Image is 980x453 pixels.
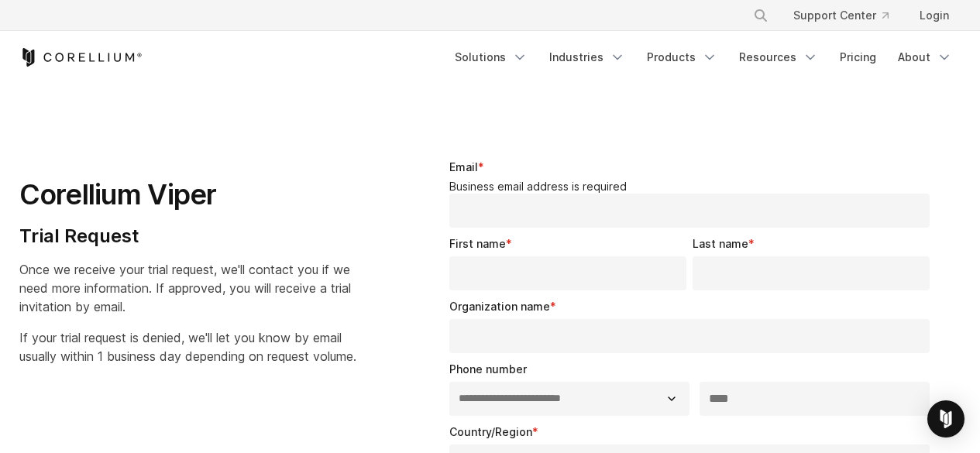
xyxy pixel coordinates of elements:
[747,2,775,29] button: Search
[449,237,506,250] span: First name
[693,237,748,250] span: Last name
[19,262,351,314] span: Once we receive your trial request, we'll contact you if we need more information. If approved, y...
[449,160,478,173] span: Email
[734,2,961,29] div: Navigation Menu
[19,330,356,364] span: If your trial request is denied, we'll let you know by email usually within 1 business day depend...
[445,43,537,71] a: Solutions
[445,43,961,71] div: Navigation Menu
[540,43,634,71] a: Industries
[19,177,356,212] h1: Corellium Viper
[19,48,143,67] a: Corellium Home
[19,225,356,248] h4: Trial Request
[449,362,527,376] span: Phone number
[449,425,532,438] span: Country/Region
[781,2,901,29] a: Support Center
[730,43,827,71] a: Resources
[449,180,937,194] legend: Business email address is required
[889,43,961,71] a: About
[830,43,885,71] a: Pricing
[449,300,550,313] span: Organization name
[907,2,961,29] a: Login
[638,43,727,71] a: Products
[927,400,965,438] div: Open Intercom Messenger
